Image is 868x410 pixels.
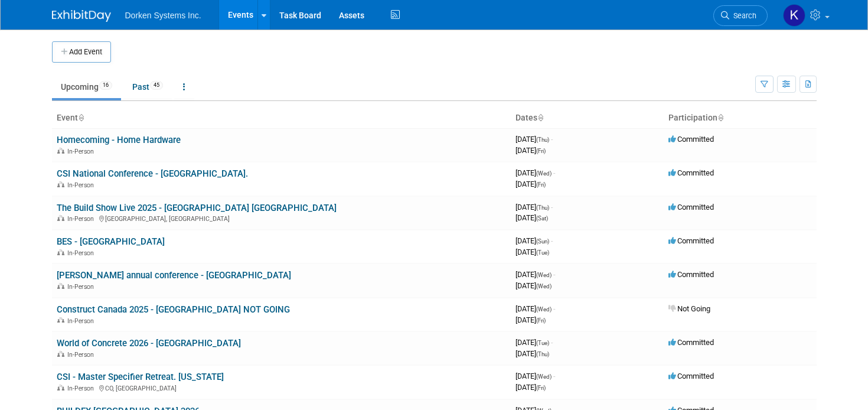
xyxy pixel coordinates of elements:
img: In-Person Event [57,215,64,221]
span: (Wed) [536,272,552,278]
span: (Thu) [536,204,549,211]
span: (Sat) [536,215,548,222]
div: [GEOGRAPHIC_DATA], [GEOGRAPHIC_DATA] [57,213,506,223]
span: - [553,372,555,380]
th: Dates [511,108,664,128]
span: (Fri) [536,181,546,188]
div: CO, [GEOGRAPHIC_DATA] [57,383,506,392]
img: In-Person Event [57,385,64,391]
span: [DATE] [515,270,555,279]
span: [DATE] [515,338,553,347]
span: [DATE] [515,281,552,290]
a: Construct Canada 2025 - [GEOGRAPHIC_DATA] NOT GOING [57,304,290,315]
span: [DATE] [515,304,555,313]
a: Homecoming - Home Hardware [57,135,181,145]
span: (Fri) [536,385,546,391]
span: - [553,168,555,177]
span: Dorken Systems Inc. [125,11,201,20]
a: Sort by Start Date [537,113,543,122]
th: Event [52,108,511,128]
span: (Tue) [536,249,549,256]
span: (Fri) [536,317,546,324]
a: Sort by Participation Type [717,113,723,122]
span: (Tue) [536,340,549,346]
span: [DATE] [515,383,546,392]
span: Committed [668,203,714,211]
img: ExhibitDay [52,10,111,22]
span: Committed [668,338,714,347]
span: - [551,203,553,211]
img: In-Person Event [57,148,64,154]
span: Search [729,11,756,20]
img: In-Person Event [57,249,64,255]
a: BES - [GEOGRAPHIC_DATA] [57,236,165,247]
a: World of Concrete 2026 - [GEOGRAPHIC_DATA] [57,338,241,349]
span: In-Person [67,385,97,392]
a: [PERSON_NAME] annual conference - [GEOGRAPHIC_DATA] [57,270,291,281]
a: Past45 [123,76,172,98]
span: Committed [668,372,714,380]
img: Kris Crowe [783,4,805,27]
button: Add Event [52,41,111,63]
a: The Build Show Live 2025 - [GEOGRAPHIC_DATA] [GEOGRAPHIC_DATA] [57,203,337,213]
a: Sort by Event Name [78,113,84,122]
img: In-Person Event [57,181,64,187]
span: 45 [150,81,163,90]
span: - [553,304,555,313]
span: Committed [668,270,714,279]
span: [DATE] [515,203,553,211]
span: [DATE] [515,135,553,144]
span: [DATE] [515,349,549,358]
span: (Wed) [536,170,552,177]
span: In-Person [67,283,97,291]
span: In-Person [67,317,97,325]
a: Search [713,5,768,26]
span: Committed [668,168,714,177]
span: In-Person [67,181,97,189]
span: - [551,236,553,245]
span: In-Person [67,148,97,155]
span: Committed [668,236,714,245]
img: In-Person Event [57,283,64,289]
span: 16 [99,81,112,90]
span: In-Person [67,351,97,359]
span: [DATE] [515,315,546,324]
th: Participation [664,108,817,128]
span: (Wed) [536,306,552,313]
span: (Thu) [536,136,549,143]
span: [DATE] [515,168,555,177]
span: (Thu) [536,351,549,357]
span: In-Person [67,249,97,257]
span: [DATE] [515,248,549,256]
img: In-Person Event [57,317,64,323]
span: - [553,270,555,279]
a: CSI National Conference - [GEOGRAPHIC_DATA]. [57,168,248,179]
span: (Wed) [536,373,552,380]
span: Committed [668,135,714,144]
span: [DATE] [515,213,548,222]
span: [DATE] [515,180,546,188]
span: (Sun) [536,238,549,245]
span: (Wed) [536,283,552,289]
span: - [551,135,553,144]
span: Not Going [668,304,710,313]
img: In-Person Event [57,351,64,357]
span: [DATE] [515,236,553,245]
span: [DATE] [515,146,546,155]
span: In-Person [67,215,97,223]
a: CSI - Master Specifier Retreat. [US_STATE] [57,372,224,382]
span: - [551,338,553,347]
a: Upcoming16 [52,76,121,98]
span: (Fri) [536,148,546,154]
span: [DATE] [515,372,555,380]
